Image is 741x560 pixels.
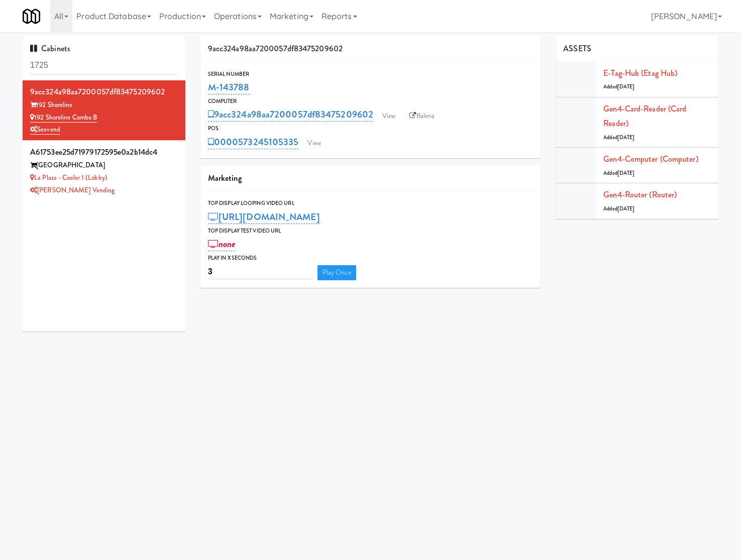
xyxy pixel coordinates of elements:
[208,210,320,224] a: [URL][DOMAIN_NAME]
[200,36,541,62] div: 9acc324a98aa7200057df83475209602
[208,172,242,184] span: Marketing
[617,205,635,212] span: [DATE]
[208,135,299,149] a: 0000573245105335
[563,43,591,54] span: ASSETS
[603,169,634,177] span: Added
[30,185,115,195] a: [PERSON_NAME] Vending
[23,80,185,141] li: 9acc324a98aa7200057df83475209602192 Shoreline 192 Shoreline Combo BSeavend
[23,8,40,25] img: Micromart
[208,80,250,94] a: M-143788
[208,253,534,263] div: Play in X seconds
[30,84,178,99] div: 9acc324a98aa7200057df83475209602
[208,237,236,251] a: none
[208,96,534,106] div: Computer
[208,226,534,236] div: Top Display Test Video Url
[30,99,178,111] div: 192 Shoreline
[603,205,634,212] span: Added
[30,159,178,172] div: [GEOGRAPHIC_DATA]
[617,169,635,177] span: [DATE]
[404,108,440,124] a: Balena
[603,153,698,165] a: Gen4-computer (Computer)
[30,56,178,75] input: Search cabinets
[603,134,634,141] span: Added
[23,141,185,200] li: a61753ee25d71979172595e0a2b14dc4[GEOGRAPHIC_DATA] La Plaza - Cooler 1 (Lobby)[PERSON_NAME] Vending
[30,113,97,123] a: 192 Shoreline Combo B
[208,124,534,134] div: POS
[208,107,373,122] a: 9acc324a98aa7200057df83475209602
[208,69,534,79] div: Serial Number
[603,83,634,90] span: Added
[317,265,356,280] a: Play Once
[617,83,635,90] span: [DATE]
[603,103,686,130] a: Gen4-card-reader (Card Reader)
[603,67,677,79] a: E-tag-hub (Etag Hub)
[302,136,326,151] a: View
[30,125,60,135] a: Seavend
[30,145,178,160] div: a61753ee25d71979172595e0a2b14dc4
[208,198,534,208] div: Top Display Looping Video Url
[603,189,677,200] a: Gen4-router (Router)
[30,43,70,54] span: Cabinets
[617,134,635,141] span: [DATE]
[30,173,108,182] a: La Plaza - Cooler 1 (Lobby)
[377,108,400,124] a: View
